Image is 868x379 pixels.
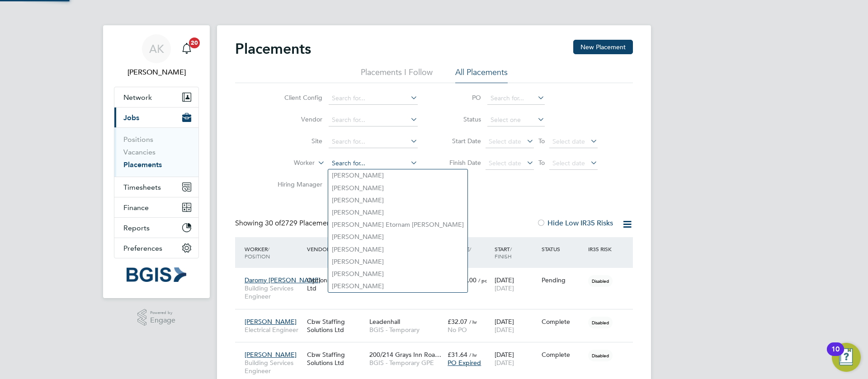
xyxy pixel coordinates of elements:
input: Search for... [329,136,418,148]
button: Finance [114,197,198,217]
button: Open Resource Center, 10 new notifications [832,343,861,372]
span: Electrical Engineer [245,326,302,334]
div: Start [492,241,539,264]
li: [PERSON_NAME] [328,169,467,182]
div: Worker [242,241,305,264]
span: Preferences [123,244,162,253]
span: Timesheets [123,183,161,192]
button: Preferences [114,238,198,258]
span: [PERSON_NAME] [245,318,297,326]
span: No PO [448,326,467,334]
label: PO [440,94,481,102]
span: BGIS - Temporary GPE [369,359,443,367]
li: [PERSON_NAME] [328,280,467,292]
label: Hide Low IR35 Risks [537,219,613,228]
div: IR35 Risk [586,241,617,257]
a: Go to home page [114,267,199,282]
li: [PERSON_NAME] [328,243,467,256]
div: Cbw Staffing Solutions Ltd [305,346,367,371]
label: Finish Date [440,159,481,167]
span: Disabled [588,275,613,287]
div: [DATE] [492,313,539,338]
input: Search for... [329,114,418,126]
a: Powered byEngage [137,309,176,326]
button: New Placement [573,40,633,54]
a: [PERSON_NAME]Electrical EngineerCbw Staffing Solutions LtdLeadenhallBGIS - Temporary£32.07 / hrNo... [242,313,633,320]
span: Amar Kayani [114,67,199,78]
input: Select one [487,114,545,126]
span: Jobs [123,113,139,122]
label: Start Date [440,137,481,145]
span: 30 of [265,219,281,228]
span: Select date [552,137,585,145]
div: [DATE] [492,271,539,297]
label: Hiring Manager [270,180,322,188]
span: Daromy [PERSON_NAME] [245,276,321,284]
span: / pc [478,277,487,284]
div: Options Resourcing Ltd [305,271,367,297]
input: Search for... [329,92,418,105]
span: [DATE] [495,284,514,292]
a: 20 [178,34,196,63]
span: Building Services Engineer [245,359,302,375]
div: Vendor [305,241,367,257]
li: [PERSON_NAME] [328,194,467,206]
span: / Finish [495,245,512,260]
li: [PERSON_NAME] Etornam [PERSON_NAME] [328,219,467,231]
a: [PERSON_NAME]Building Services EngineerCbw Staffing Solutions Ltd200/214 Grays Inn Roa…BGIS - Tem... [242,346,633,353]
span: Reports [123,224,150,232]
span: 20 [189,37,200,48]
a: Daromy [PERSON_NAME]Building Services EngineerOptions Resourcing Ltd[PERSON_NAME] PlaceBGIS - Per... [242,271,633,279]
div: Status [539,241,586,257]
span: 200/214 Grays Inn Roa… [369,351,441,359]
div: Complete [542,351,584,359]
span: Select date [552,159,585,167]
span: BGIS - Temporary [369,326,443,334]
span: Select date [489,137,521,145]
a: Placements [123,160,162,169]
li: [PERSON_NAME] [328,206,467,219]
span: To [536,135,547,147]
div: 10 [831,349,840,361]
span: [DATE] [495,359,514,367]
span: Select date [489,159,521,167]
span: Disabled [588,317,613,328]
span: Leadenhall [369,318,400,326]
li: [PERSON_NAME] [328,256,467,268]
span: Disabled [588,350,613,361]
li: All Placements [455,67,508,83]
span: / hr [469,318,477,325]
div: [DATE] [492,346,539,371]
span: Network [123,93,152,102]
button: Timesheets [114,177,198,197]
span: [PERSON_NAME] [245,351,297,359]
span: AK [149,43,164,55]
div: Jobs [114,127,198,177]
label: Client Config [270,94,322,102]
label: Status [440,115,481,123]
label: Worker [263,159,315,168]
a: Positions [123,135,153,144]
span: Engage [150,317,175,324]
span: £32.07 [448,318,467,326]
span: 2729 Placements [265,219,336,228]
div: Charge [445,241,492,264]
span: £31.64 [448,351,467,359]
h2: Placements [235,40,311,58]
span: To [536,157,547,168]
li: [PERSON_NAME] [328,268,467,280]
span: PO Expired [448,359,481,367]
button: Network [114,87,198,107]
span: Building Services Engineer [245,284,302,300]
div: Showing [235,219,338,228]
span: Finance [123,203,149,212]
a: AK[PERSON_NAME] [114,34,199,78]
button: Jobs [114,108,198,127]
span: / hr [469,351,477,358]
li: Placements I Follow [361,67,433,83]
label: Vendor [270,115,322,123]
img: bgis-logo-retina.png [127,267,186,282]
span: Powered by [150,309,175,317]
button: Reports [114,218,198,238]
input: Search for... [329,157,418,170]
